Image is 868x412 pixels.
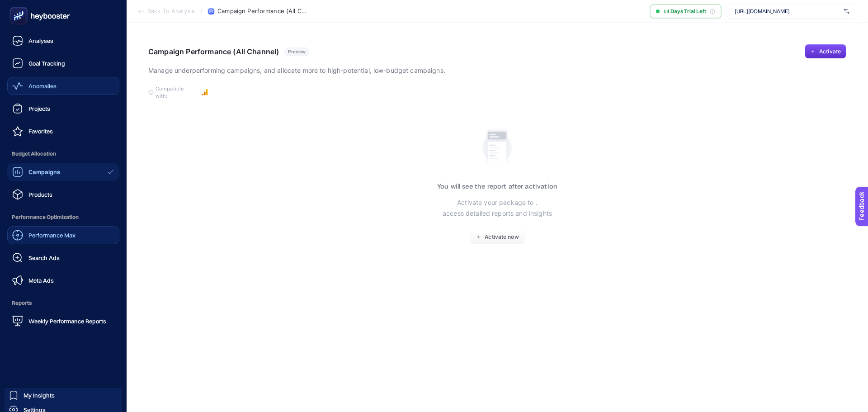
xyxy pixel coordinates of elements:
p: Manage underperforming campaigns, and allocate more to high-potential, low-budget campaigns. [148,65,445,76]
span: Campaign Performance (All Channel) [217,8,308,15]
a: Projects [7,99,119,118]
span: Activate [819,48,841,55]
span: [URL][DOMAIN_NAME] [735,8,840,15]
a: Campaigns [7,163,119,181]
span: Campaigns [28,168,60,175]
span: Budget Allocation [7,145,119,163]
span: Back To Analysis [147,8,195,15]
a: Goal Tracking [7,54,119,72]
a: My Insights [5,388,122,403]
span: Activate now [485,233,519,241]
a: Meta Ads [7,271,119,289]
button: Activate [805,44,846,59]
span: Preview [288,49,306,54]
a: Products [7,185,119,204]
span: Reports [7,294,119,312]
span: Performance Max [28,232,75,239]
a: Performance Max [7,226,119,244]
span: Performance Optimization [7,208,119,226]
a: Weekly Performance Reports [7,312,119,330]
a: Search Ads [7,249,119,267]
span: Anomalies [28,82,57,90]
span: 14 Days Trial Left [663,8,706,15]
span: Feedback [5,3,34,10]
a: Analyses [7,32,119,50]
span: / [200,7,203,14]
button: Activate now [470,230,525,244]
span: Compatible with: [156,85,196,99]
span: Favorites [28,128,53,135]
span: My Insights [24,392,55,399]
span: Search Ads [28,254,60,261]
h1: Campaign Performance (All Channel) [148,47,279,56]
p: Activate your package to . access detailed reports and insights [443,197,552,219]
span: Analyses [28,37,53,44]
span: Meta Ads [28,277,54,284]
h3: You will see the report after activation [437,183,557,190]
span: Goal Tracking [28,60,65,67]
span: Products [28,191,52,198]
a: Favorites [7,122,119,140]
a: Anomalies [7,77,119,95]
img: svg%3e [844,7,849,16]
span: Projects [28,105,50,112]
span: Weekly Performance Reports [28,317,106,325]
